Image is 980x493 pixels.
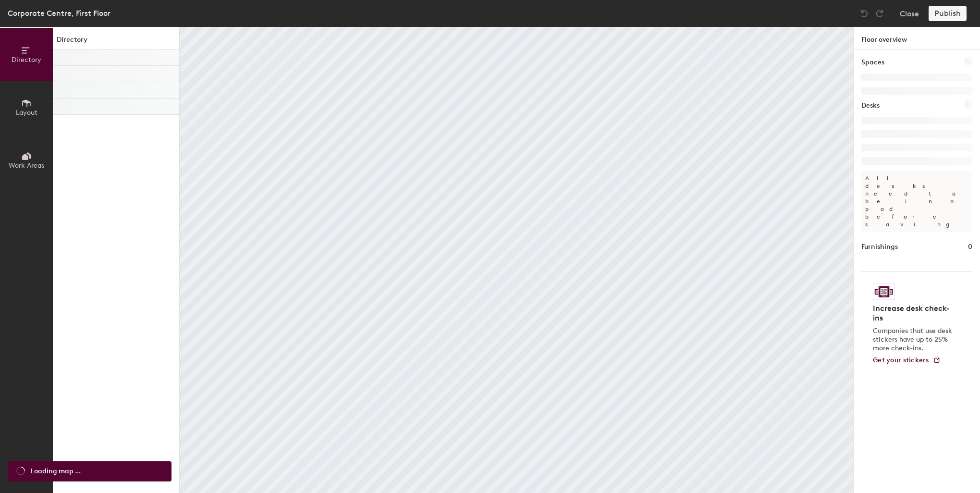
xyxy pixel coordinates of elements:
span: Loading map ... [31,466,81,477]
canvas: Map [180,27,853,493]
div: Corporate Centre, First Floor [8,7,110,19]
h4: Increase desk check-ins [873,304,955,323]
p: Companies that use desk stickers have up to 25% more check-ins. [873,327,955,353]
h1: Floor overview [854,27,980,49]
span: Get your stickers [873,356,929,364]
h1: Spaces [861,57,884,68]
a: Get your stickers [873,357,941,365]
img: Redo [875,9,884,18]
h1: Desks [861,100,880,111]
span: Layout [16,109,37,117]
img: Undo [859,9,869,18]
button: Close [900,6,919,21]
h1: Directory [53,35,179,49]
span: Directory [12,56,41,64]
h1: Furnishings [861,242,898,252]
span: Work Areas [9,161,44,170]
p: All desks need to be in a pod before saving [861,171,972,232]
h1: 0 [968,242,972,252]
img: Sticker logo [873,283,895,300]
